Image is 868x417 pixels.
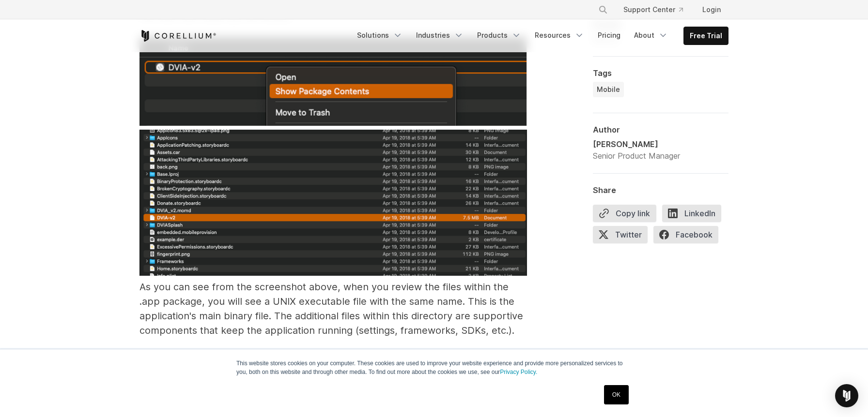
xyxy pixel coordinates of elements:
button: Copy link [593,205,656,222]
a: Corellium Home [139,30,217,42]
div: Open Intercom Messenger [835,384,858,407]
div: Navigation Menu [351,27,728,45]
a: Free Trial [684,27,728,45]
a: About [628,27,674,44]
button: Search [594,1,612,18]
a: OK [604,385,629,404]
a: Facebook [653,226,724,247]
a: Support Center [616,1,691,18]
div: Share [593,185,728,195]
a: Mobile [593,82,624,97]
a: Login [695,1,728,18]
img: DVIA V-2 In the Applications folder [139,130,527,276]
div: Author [593,125,728,134]
a: Industries [410,27,469,44]
a: LinkedIn [662,205,727,226]
span: Twitter [593,226,648,243]
div: Tags [593,68,728,78]
img: DVIA-v2, Show package contents [139,36,527,125]
div: Senior Product Manager [593,150,680,162]
div: [PERSON_NAME] [593,138,680,150]
span: Facebook [653,226,718,243]
span: As you can see from the screenshot above, when you review the files within the .app package, you ... [139,281,523,336]
a: Twitter [593,226,653,247]
a: Pricing [592,27,626,44]
div: Navigation Menu [587,1,728,18]
a: Solutions [351,27,408,44]
a: Privacy Policy. [500,369,537,375]
p: This website stores cookies on your computer. These cookies are used to improve your website expe... [236,359,632,376]
a: Products [471,27,527,44]
a: Resources [529,27,590,44]
span: LinkedIn [662,205,721,222]
span: Mobile [597,85,620,94]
